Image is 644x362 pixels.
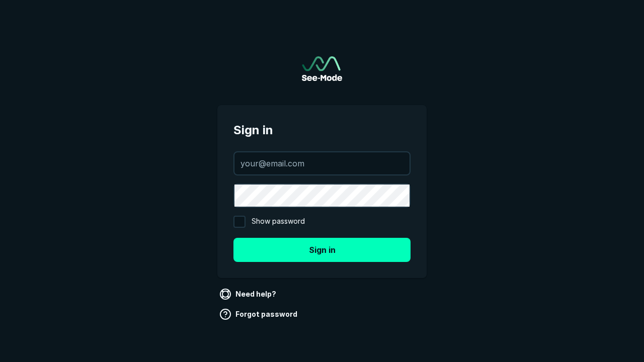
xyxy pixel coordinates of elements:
[234,152,410,174] input: your@email.com
[302,56,342,81] img: See-Mode Logo
[233,238,411,262] button: Sign in
[217,306,301,322] a: Forgot password
[252,216,305,228] span: Show password
[233,121,411,139] span: Sign in
[217,286,280,302] a: Need help?
[302,56,342,81] a: Go to sign in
